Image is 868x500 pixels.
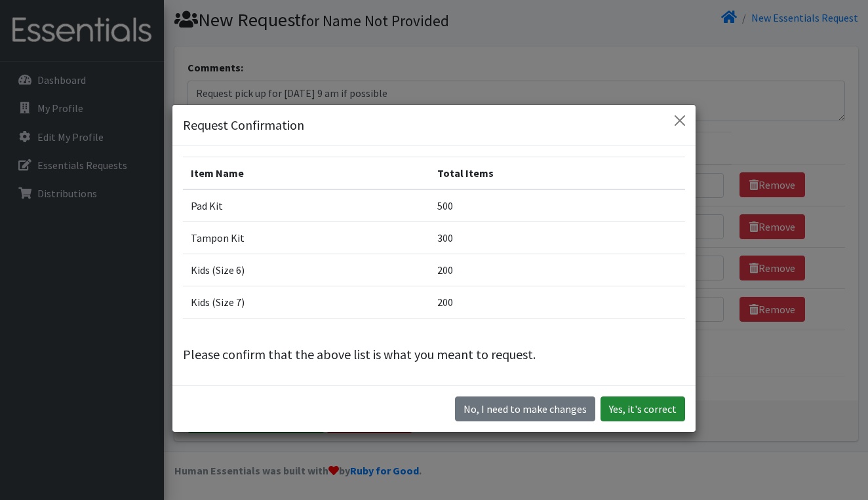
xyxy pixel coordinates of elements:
td: Kids (Size 7) [183,286,429,318]
td: 200 [429,286,685,318]
td: Tampon Kit [183,222,429,254]
p: Please confirm that the above list is what you meant to request. [183,345,685,364]
button: No I need to make changes [455,396,595,421]
td: 500 [429,189,685,222]
button: Close [669,110,690,131]
th: Item Name [183,157,429,190]
th: Total Items [429,157,685,190]
td: Kids (Size 6) [183,254,429,286]
button: Yes, it's correct [601,396,685,421]
td: 200 [429,254,685,286]
h5: Request Confirmation [183,115,304,135]
td: Pad Kit [183,189,429,222]
td: 300 [429,222,685,254]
